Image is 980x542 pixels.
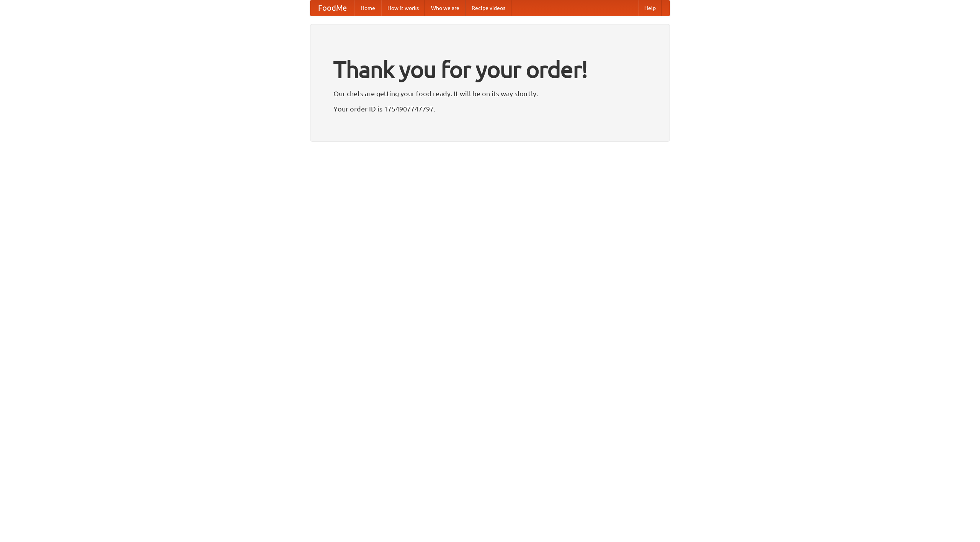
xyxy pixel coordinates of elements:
h1: Thank you for your order! [333,51,647,88]
a: Help [638,0,662,16]
a: Recipe videos [465,0,511,16]
a: Home [354,0,381,16]
a: How it works [381,0,425,16]
p: Our chefs are getting your food ready. It will be on its way shortly. [333,88,647,99]
a: Who we are [425,0,465,16]
a: FoodMe [310,0,354,16]
p: Your order ID is 1754907747797. [333,103,647,115]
